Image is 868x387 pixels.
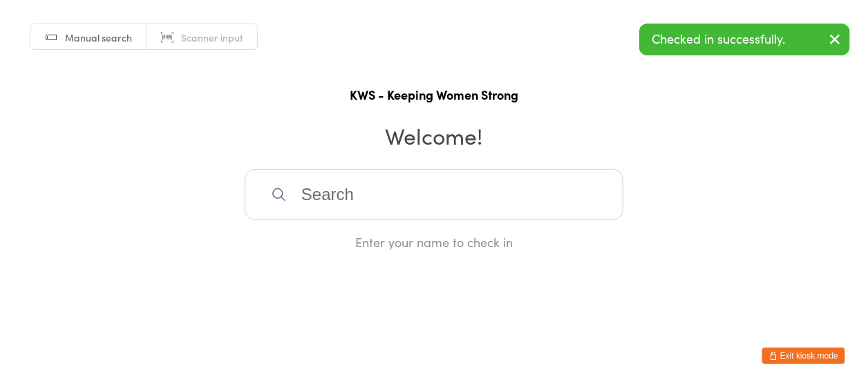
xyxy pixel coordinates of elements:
[14,120,854,151] h2: Welcome!
[639,24,850,55] div: Checked in successfully.
[245,233,623,251] div: Enter your name to check in
[65,30,132,44] span: Manual search
[14,86,854,103] h1: KWS - Keeping Women Strong
[762,348,845,364] button: Exit kiosk mode
[245,169,623,220] input: Search
[181,30,243,44] span: Scanner input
